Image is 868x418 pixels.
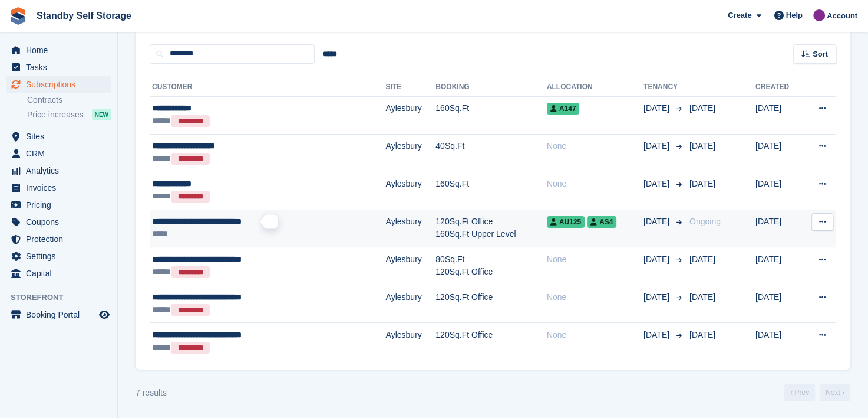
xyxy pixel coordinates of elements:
[820,384,850,401] a: Next
[26,42,97,58] span: Home
[385,96,435,134] td: Aylesbury
[26,145,97,162] span: CRM
[435,323,547,360] td: 120Sq.Ft Office
[547,253,643,266] div: None
[827,10,857,22] span: Account
[755,96,802,134] td: [DATE]
[587,216,616,228] span: AS4
[728,9,751,21] span: Create
[26,197,97,213] span: Pricing
[32,6,136,25] a: Standby Self Storage
[6,214,111,230] a: menu
[755,323,802,360] td: [DATE]
[6,231,111,247] a: menu
[27,109,84,120] span: Price increases
[6,42,111,58] a: menu
[755,172,802,210] td: [DATE]
[689,217,721,226] span: Ongoing
[92,109,111,120] div: NEW
[435,247,547,285] td: 80Sq.Ft 120Sq.Ft Office
[643,102,672,115] span: [DATE]
[26,76,97,93] span: Subscriptions
[435,134,547,172] td: 40Sq.Ft
[643,329,672,341] span: [DATE]
[385,210,435,247] td: Aylesbury
[385,78,435,97] th: Site
[643,215,672,228] span: [DATE]
[385,285,435,323] td: Aylesbury
[643,291,672,303] span: [DATE]
[643,253,672,266] span: [DATE]
[755,210,802,247] td: [DATE]
[547,140,643,152] div: None
[547,329,643,341] div: None
[26,179,97,196] span: Invoices
[26,306,97,323] span: Booking Portal
[786,9,803,21] span: Help
[385,134,435,172] td: Aylesbury
[643,178,672,190] span: [DATE]
[97,308,111,322] a: Preview store
[26,59,97,76] span: Tasks
[435,172,547,210] td: 160Sq.Ft
[6,248,111,264] a: menu
[813,48,828,60] span: Sort
[385,172,435,210] td: Aylesbury
[6,197,111,213] a: menu
[643,140,672,152] span: [DATE]
[11,292,117,303] span: Storefront
[26,248,97,264] span: Settings
[385,323,435,360] td: Aylesbury
[385,247,435,285] td: Aylesbury
[547,178,643,190] div: None
[689,103,715,113] span: [DATE]
[643,78,685,97] th: Tenancy
[27,94,111,106] a: Contracts
[27,108,111,121] a: Price increases NEW
[6,162,111,179] a: menu
[6,306,111,323] a: menu
[547,291,643,303] div: None
[689,330,715,339] span: [DATE]
[6,128,111,145] a: menu
[755,134,802,172] td: [DATE]
[547,78,643,97] th: Allocation
[150,78,385,97] th: Customer
[435,285,547,323] td: 120Sq.Ft Office
[755,78,802,97] th: Created
[6,179,111,196] a: menu
[136,387,167,399] div: 7 results
[755,285,802,323] td: [DATE]
[547,216,585,228] span: AU125
[435,210,547,247] td: 120Sq.Ft Office 160Sq.Ft Upper Level
[6,145,111,162] a: menu
[26,231,97,247] span: Protection
[26,162,97,179] span: Analytics
[784,384,815,401] a: Previous
[547,103,580,115] span: A147
[6,76,111,93] a: menu
[26,265,97,282] span: Capital
[9,7,27,25] img: stora-icon-8386f47178a22dfd0bd8f6a31ec36ba5ce8667c1dd55bd0f319d3a0aa187defe.svg
[6,59,111,76] a: menu
[813,9,825,21] img: Sue Ford
[755,247,802,285] td: [DATE]
[689,292,715,302] span: [DATE]
[435,78,547,97] th: Booking
[6,265,111,282] a: menu
[689,254,715,264] span: [DATE]
[689,141,715,151] span: [DATE]
[435,96,547,134] td: 160Sq.Ft
[782,384,853,401] nav: Page
[26,214,97,230] span: Coupons
[26,128,97,145] span: Sites
[689,179,715,188] span: [DATE]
